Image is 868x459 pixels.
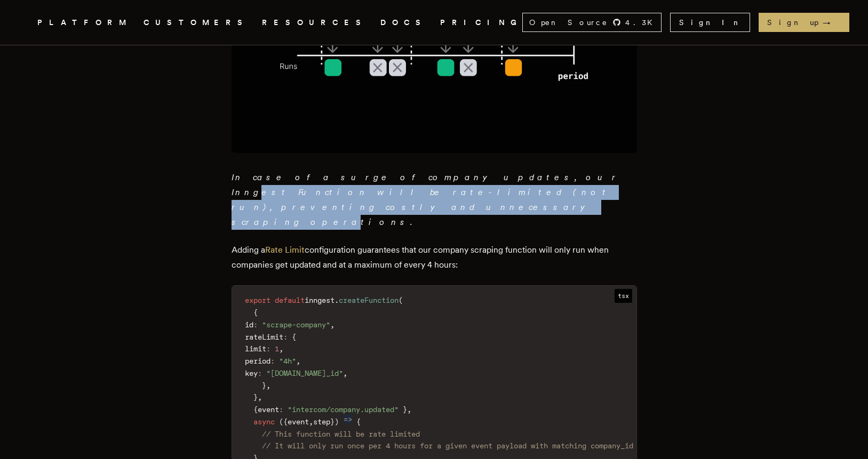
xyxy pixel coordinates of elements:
[262,381,266,390] span: }
[266,344,270,353] span: :
[288,405,399,414] span: "intercom/company.updated"
[339,296,399,304] span: createFunction
[759,13,849,32] a: Sign up
[380,16,427,29] a: DOCS
[823,17,841,28] span: →
[279,344,283,353] span: ,
[253,393,258,401] span: }
[283,333,288,341] span: :
[615,289,632,303] span: tsx
[292,333,296,341] span: {
[407,405,411,414] span: ,
[232,243,637,272] p: Adding a configuration guarantees that our company scraping function will only run when companies...
[275,344,279,353] span: 1
[283,417,288,426] span: {
[344,415,352,423] span: =>
[288,417,309,426] span: event
[625,17,659,28] span: 4.3 K
[403,405,407,414] span: }
[253,417,275,426] span: async
[245,357,270,365] span: period
[245,333,283,341] span: rateLimit
[266,381,270,390] span: ,
[262,320,330,329] span: "scrape-company"
[258,393,262,401] span: ,
[335,296,339,304] span: .
[309,417,313,426] span: ,
[399,296,403,304] span: (
[245,296,270,304] span: export
[330,320,335,329] span: ,
[279,357,296,365] span: "4h"
[37,16,131,29] button: PLATFORM
[529,17,608,28] span: Open Source
[262,16,368,29] button: RESOURCES
[440,16,522,29] a: PRICING
[245,344,266,353] span: limit
[343,369,347,377] span: ,
[245,320,253,329] span: id
[262,441,633,450] span: // It will only run once per 4 hours for a given event payload with matching company_id
[670,13,750,32] a: Sign In
[265,245,305,255] a: Rate Limit
[313,417,330,426] span: step
[270,357,275,365] span: :
[279,417,283,426] span: (
[275,296,305,304] span: default
[330,417,335,426] span: }
[279,405,283,414] span: :
[356,417,361,426] span: {
[253,308,258,317] span: {
[232,172,620,227] em: In case of a surge of company updates, our Inngest Function will be rate-limited (not run), preve...
[305,296,335,304] span: inngest
[296,357,300,365] span: ,
[253,405,258,414] span: {
[266,369,343,377] span: "[DOMAIN_NAME]_id"
[245,369,258,377] span: key
[144,16,249,29] a: CUSTOMERS
[262,430,420,438] span: // This function will be rate limited
[258,369,262,377] span: :
[258,405,279,414] span: event
[335,417,339,426] span: )
[253,320,258,329] span: :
